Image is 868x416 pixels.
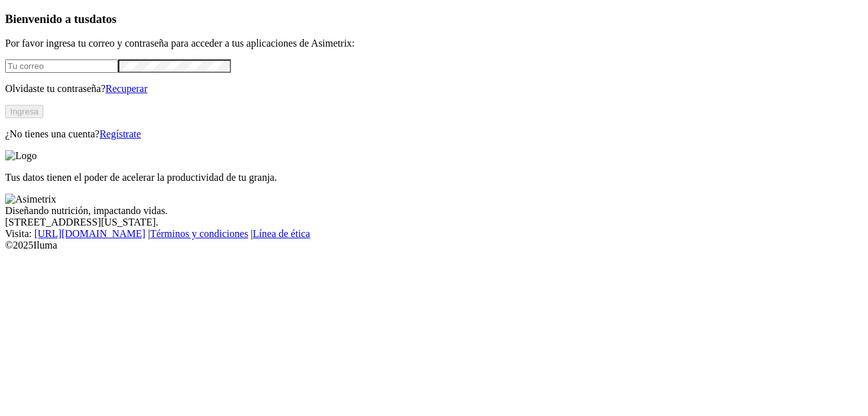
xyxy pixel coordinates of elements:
p: ¿No tienes una cuenta? [5,128,863,140]
h3: Bienvenido a tus [5,12,863,26]
p: Por favor ingresa tu correo y contraseña para acceder a tus aplicaciones de Asimetrix: [5,38,863,49]
img: Logo [5,150,37,162]
button: Ingresa [5,105,43,118]
img: Asimetrix [5,194,56,205]
a: Términos y condiciones [150,228,248,239]
div: © 2025 Iluma [5,240,863,251]
p: Tus datos tienen el poder de acelerar la productividad de tu granja. [5,172,863,183]
a: Regístrate [100,128,141,139]
a: Línea de ética [253,228,310,239]
div: Diseñando nutrición, impactando vidas. [5,205,863,217]
div: Visita : | | [5,228,863,240]
a: [URL][DOMAIN_NAME] [34,228,146,239]
span: datos [89,12,117,26]
div: [STREET_ADDRESS][US_STATE]. [5,217,863,228]
p: Olvidaste tu contraseña? [5,83,863,95]
input: Tu correo [5,59,118,73]
a: Recuperar [105,83,147,94]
